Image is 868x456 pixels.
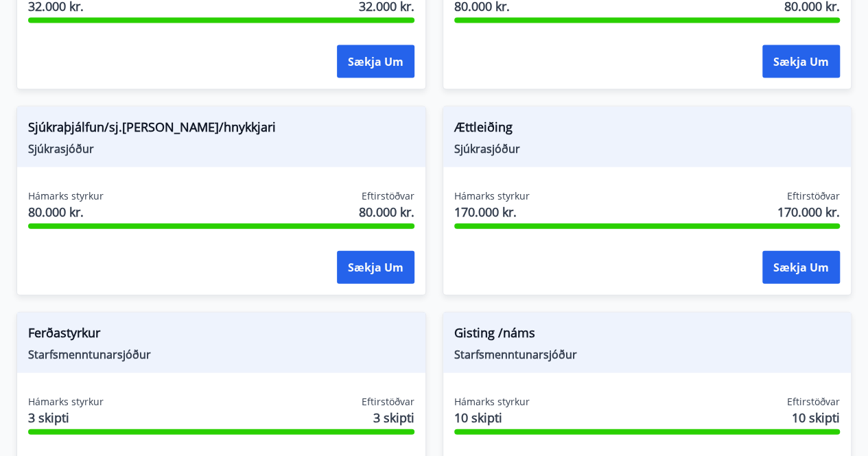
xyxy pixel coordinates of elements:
button: Sækja um [762,251,840,284]
button: Sækja um [337,251,414,284]
span: Hámarks styrkur [454,189,530,203]
span: 3 skipti [373,409,414,427]
span: 3 skipti [28,409,104,427]
span: 10 skipti [454,409,530,427]
span: Eftirstöðvar [362,189,414,203]
span: Ferðastyrkur [28,324,414,347]
span: 170.000 kr. [454,203,530,221]
span: Eftirstöðvar [787,189,840,203]
button: Sækja um [337,45,414,78]
span: Sjúkrasjóður [454,141,841,156]
span: Eftirstöðvar [787,395,840,409]
span: 170.000 kr. [777,203,840,221]
span: Hámarks styrkur [454,395,530,409]
span: Eftirstöðvar [362,395,414,409]
span: 10 skipti [792,409,840,427]
span: Starfsmenntunarsjóður [454,347,841,362]
span: Ættleiðing [454,118,841,141]
span: Sjúkrasjóður [28,141,414,156]
span: Hámarks styrkur [28,395,104,409]
span: Starfsmenntunarsjóður [28,347,414,362]
span: 80.000 kr. [28,203,104,221]
button: Sækja um [762,45,840,78]
span: Sjúkraþjálfun/sj.[PERSON_NAME]/hnykkjari [28,118,414,141]
span: Gisting /náms [454,324,841,347]
span: 80.000 kr. [359,203,414,221]
span: Hámarks styrkur [28,189,104,203]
